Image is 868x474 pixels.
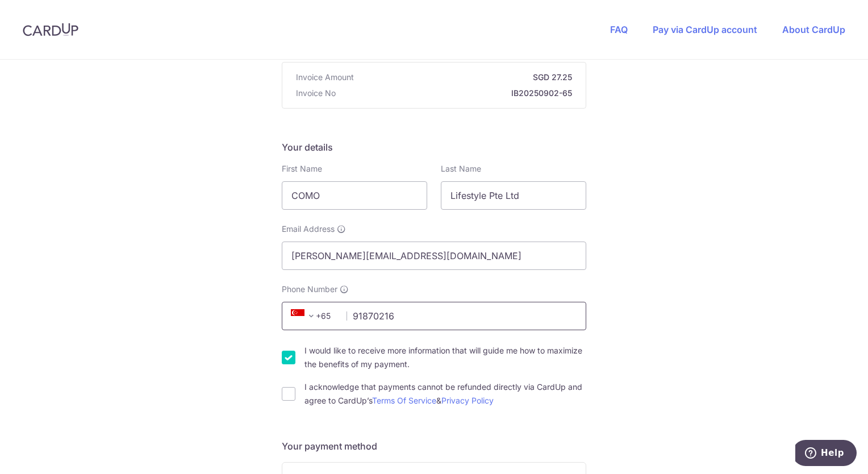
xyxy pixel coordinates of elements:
img: CardUp [23,23,78,36]
h5: Your details [282,140,586,154]
span: Email Address [282,223,335,235]
label: I acknowledge that payments cannot be refunded directly via CardUp and agree to CardUp’s & [304,380,586,408]
span: +65 [291,309,318,323]
span: Invoice Amount [296,72,354,83]
a: About CardUp [782,24,845,35]
input: First name [282,181,427,210]
input: Email address [282,242,586,270]
iframe: Opens a widget where you can find more information [795,440,857,468]
strong: IB20250902-65 [340,88,572,99]
label: First Name [282,163,322,174]
span: Phone Number [282,284,337,295]
a: FAQ [610,24,628,35]
strong: SGD 27.25 [358,72,572,83]
a: Terms Of Service [372,396,436,405]
h5: Your payment method [282,439,586,453]
label: Last Name [441,163,481,174]
label: I would like to receive more information that will guide me how to maximize the benefits of my pa... [304,344,586,371]
a: Pay via CardUp account [653,24,757,35]
span: Invoice No [296,88,336,99]
input: Last name [441,181,586,210]
a: Privacy Policy [441,396,494,405]
span: +65 [287,309,339,323]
